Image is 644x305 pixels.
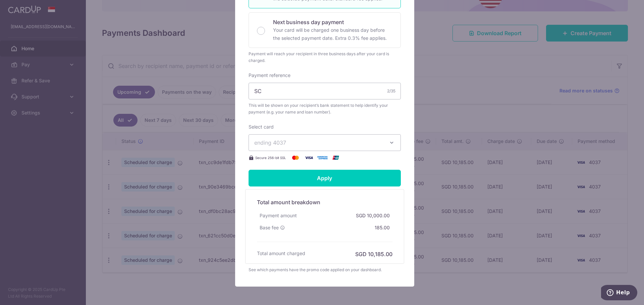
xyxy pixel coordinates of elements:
[329,154,342,162] img: UnionPay
[255,155,286,160] span: Secure 256-bit SSL
[387,88,395,94] div: 2/35
[249,266,401,273] div: See which payments have the promo code applied on your dashboard.
[316,154,329,162] img: American Express
[302,154,316,162] img: Visa
[249,124,274,130] label: Select card
[249,102,401,116] span: This will be shown on your recipient’s bank statement to help identify your payment (e.g. your na...
[273,18,392,26] p: Next business day payment
[353,210,392,222] div: SGD 10,000.00
[601,285,637,302] iframe: Opens a widget where you can find more information
[260,224,279,231] span: Base fee
[372,222,392,234] div: 185.00
[254,139,286,146] span: ending 4037
[355,250,392,258] h6: SGD 10,185.00
[257,210,300,222] div: Payment amount
[257,198,392,206] h5: Total amount breakdown
[273,26,392,42] p: Your card will be charged one business day before the selected payment date. Extra 0.3% fee applies.
[249,170,401,186] input: Apply
[289,154,302,162] img: Mastercard
[257,250,305,257] h6: Total amount charged
[249,134,401,151] button: ending 4037
[249,72,290,79] label: Payment reference
[249,51,401,64] div: Payment will reach your recipient in three business days after your card is charged.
